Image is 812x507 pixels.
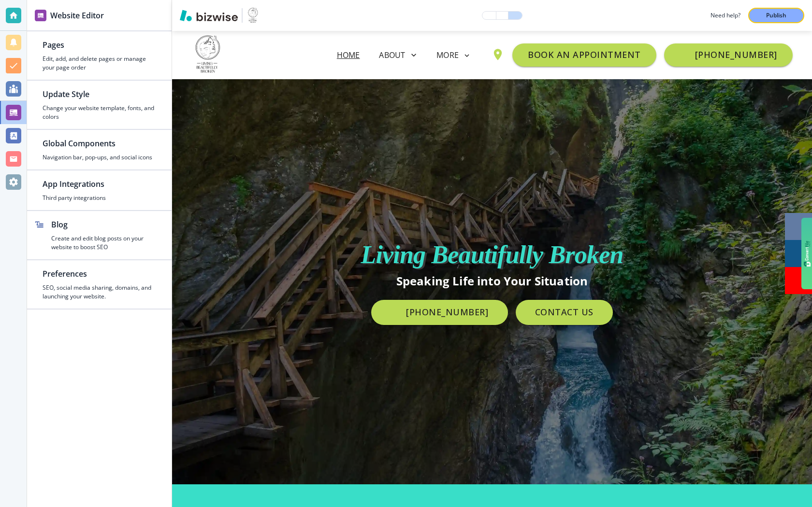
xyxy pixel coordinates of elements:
[27,81,172,129] button: Update StyleChange your website template, fonts, and colors
[766,11,786,20] p: Publish
[436,51,459,60] p: MORE
[27,130,172,169] button: Global ComponentsNavigation bar, pop-ups, and social icons
[785,240,812,267] a: Social media link to instagram account
[710,11,740,20] h3: Need help?
[27,211,172,259] button: BlogCreate and edit blog posts on your website to boost SEO
[43,39,156,51] h2: Pages
[337,49,360,61] p: HOME
[27,260,172,309] button: PreferencesSEO, social media sharing, domains, and launching your website.
[191,35,288,74] img: Living Beautifully Broken
[396,273,588,289] strong: Speaking Life into Your Situation
[43,138,156,149] h2: Global Components
[43,55,156,72] h4: Edit, add, and delete pages or manage your page order
[748,8,804,23] button: Publish
[27,31,172,80] button: PagesEdit, add, and delete pages or manage your page order
[180,10,238,21] img: Bizwise Logo
[43,104,156,121] h4: Change your website template, fonts, and colors
[785,213,812,240] a: Social media link to facebook account
[512,43,656,67] a: BOOK AN APPOINTMENT
[35,10,46,21] img: editor icon
[371,300,507,325] a: [PHONE_NUMBER]
[785,267,812,294] a: Social media link to youtube account
[804,240,811,267] img: gdzwAHDJa65OwAAAABJRU5ErkJggg==
[246,8,258,23] img: Your Logo
[51,219,156,230] h2: Blog
[43,283,156,301] h4: SEO, social media sharing, domains, and launching your website.
[361,241,623,268] em: Living Beautifully Broken
[51,234,156,252] h4: Create and edit blog posts on your website to boost SEO
[43,178,156,190] h2: App Integrations
[43,153,156,162] h4: Navigation bar, pop-ups, and social icons
[379,49,405,61] p: ABOUT
[516,300,613,325] button: CONTACT US
[50,10,104,21] h2: Website Editor
[43,268,156,280] h2: Preferences
[27,170,172,210] button: App IntegrationsThird party integrations
[436,47,483,62] div: MORE
[664,43,793,67] a: [PHONE_NUMBER]
[43,88,156,100] h2: Update Style
[43,194,156,202] h4: Third party integrations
